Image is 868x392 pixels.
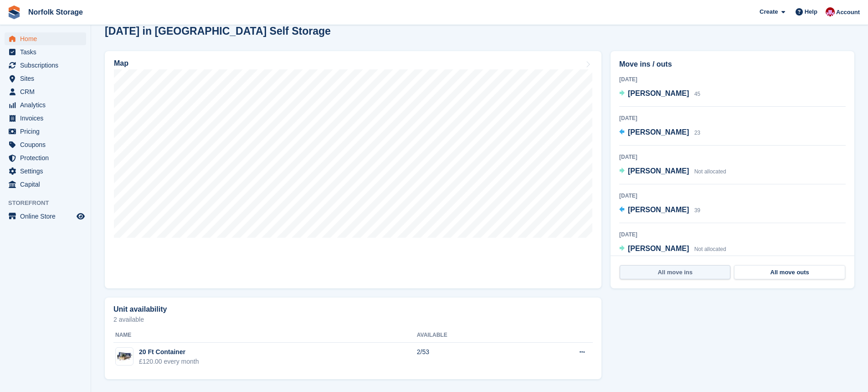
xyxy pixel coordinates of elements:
span: 45 [694,91,700,97]
a: menu [5,99,86,111]
span: Storefront [8,199,91,208]
div: [DATE] [619,114,846,122]
span: [PERSON_NAME] [628,89,689,97]
span: [PERSON_NAME] [628,128,689,136]
span: Account [836,8,860,17]
span: [PERSON_NAME] [628,245,689,252]
a: All move outs [734,265,845,280]
a: menu [5,112,86,125]
div: [DATE] [619,192,846,200]
span: Capital [20,178,75,191]
span: Online Store [20,210,75,223]
p: 2 available [113,316,593,323]
span: 23 [694,130,700,136]
span: Create [760,7,778,16]
div: [DATE] [619,75,846,84]
a: [PERSON_NAME] 23 [619,127,700,139]
a: menu [5,138,86,151]
span: CRM [20,85,75,98]
a: menu [5,125,86,138]
img: 20-ft-container%20(18).jpg [116,350,133,363]
span: [PERSON_NAME] [628,167,689,175]
h2: Move ins / outs [619,59,846,70]
a: [PERSON_NAME] Not allocated [619,243,726,255]
td: 2/53 [417,343,525,371]
span: 39 [694,207,700,214]
div: 20 Ft Container [139,347,199,357]
span: Sites [20,72,75,85]
span: Pricing [20,125,75,138]
a: Map [105,51,601,288]
span: Not allocated [694,168,726,175]
a: menu [5,32,86,45]
a: Norfolk Storage [25,5,87,20]
th: Available [417,328,525,343]
span: Subscriptions [20,59,75,72]
img: Sharon McCrory [826,7,835,16]
span: Settings [20,165,75,178]
th: Name [113,328,417,343]
a: menu [5,72,86,85]
a: Preview store [75,211,86,222]
img: stora-icon-8386f47178a22dfd0bd8f6a31ec36ba5ce8667c1dd55bd0f319d3a0aa187defe.svg [7,5,21,19]
a: menu [5,152,86,164]
a: menu [5,46,86,58]
a: menu [5,178,86,191]
a: All move ins [620,265,730,280]
span: Protection [20,152,75,164]
span: Home [20,32,75,45]
span: Tasks [20,46,75,58]
h2: Map [114,59,128,68]
span: Help [805,7,817,16]
span: Invoices [20,112,75,125]
a: menu [5,59,86,72]
h2: Unit availability [113,305,167,314]
a: menu [5,165,86,178]
span: Not allocated [694,246,726,252]
h2: [DATE] in [GEOGRAPHIC_DATA] Self Storage [105,25,331,37]
a: [PERSON_NAME] 39 [619,204,700,216]
span: Analytics [20,99,75,111]
a: [PERSON_NAME] 45 [619,88,700,100]
a: [PERSON_NAME] Not allocated [619,166,726,178]
span: [PERSON_NAME] [628,206,689,214]
div: [DATE] [619,153,846,161]
span: Coupons [20,138,75,151]
a: menu [5,85,86,98]
div: £120.00 every month [139,357,199,366]
a: menu [5,210,86,223]
div: [DATE] [619,230,846,239]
